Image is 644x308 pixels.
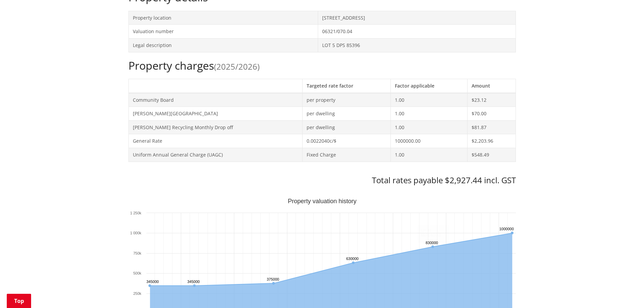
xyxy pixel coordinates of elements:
[128,175,516,185] h3: Total rates payable $2,927.44 incl. GST
[302,107,390,121] td: per dwelling
[133,291,141,295] text: 250k
[467,148,516,162] td: $548.49
[499,227,514,231] text: 1000000
[431,245,434,248] path: Wednesday, Jun 30, 12:00, 830,000. Capital Value.
[133,251,141,255] text: 750k
[302,79,390,93] th: Targeted rate factor
[352,262,355,264] path: Saturday, Jun 30, 12:00, 630,000. Capital Value.
[390,93,467,107] td: 1.00
[302,148,390,162] td: Fixed Charge
[390,134,467,148] td: 1000000.00
[267,277,279,281] text: 375000
[187,280,200,284] text: 345000
[148,284,151,287] path: Wednesday, Oct 27, 11:00, 345,000. Capital Value.
[146,280,159,284] text: 345000
[426,241,438,245] text: 830000
[302,120,390,134] td: per dwelling
[130,231,141,235] text: 1 000k
[510,232,513,234] path: Sunday, Jun 30, 12:00, 1,000,000. Capital Value.
[467,79,516,93] th: Amount
[390,79,467,93] th: Factor applicable
[390,107,467,121] td: 1.00
[128,38,318,52] td: Legal description
[193,284,196,287] path: Saturday, Jun 30, 12:00, 345,000. Capital Value.
[346,257,359,261] text: 630000
[467,134,516,148] td: $2,203.96
[288,198,356,205] text: Property valuation history
[7,294,31,308] a: Top
[128,134,302,148] td: General Rate
[467,107,516,121] td: $70.00
[130,211,141,215] text: 1 250k
[128,11,318,25] td: Property location
[214,61,260,72] span: (2025/2026)
[318,25,516,39] td: 06321/070.04
[133,271,141,275] text: 500k
[390,120,467,134] td: 1.00
[467,93,516,107] td: $23.12
[302,93,390,107] td: per property
[467,120,516,134] td: $81.87
[302,134,390,148] td: 0.0022040c/$
[128,107,302,121] td: [PERSON_NAME][GEOGRAPHIC_DATA]
[128,148,302,162] td: Uniform Annual General Charge (UAGC)
[128,93,302,107] td: Community Board
[128,120,302,134] td: [PERSON_NAME] Recycling Monthly Drop off
[128,25,318,39] td: Valuation number
[128,59,516,72] h2: Property charges
[318,38,516,52] td: LOT 5 DPS 85396
[318,11,516,25] td: [STREET_ADDRESS]
[390,148,467,162] td: 1.00
[272,282,275,285] path: Tuesday, Jun 30, 12:00, 375,000. Capital Value.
